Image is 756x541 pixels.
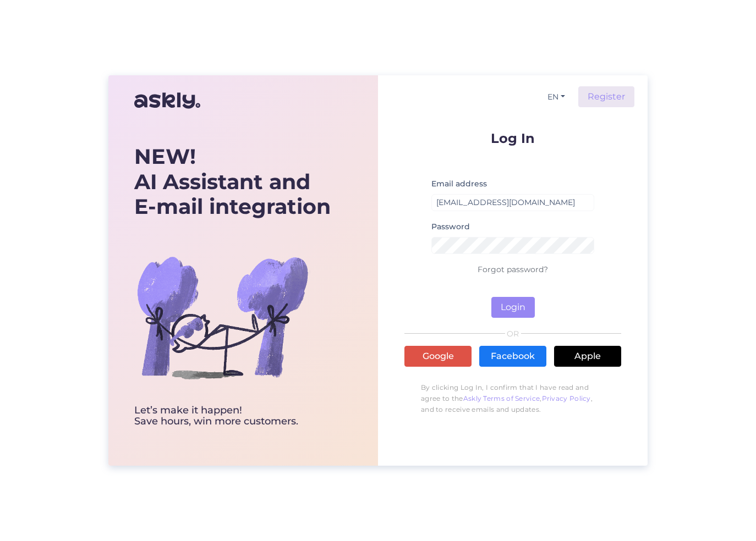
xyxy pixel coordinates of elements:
label: Email address [431,178,487,190]
img: bg-askly [134,229,310,405]
b: NEW! [134,143,196,169]
img: Askly [134,87,200,114]
a: Apple [554,346,621,367]
a: Forgot password? [478,264,548,274]
label: Password [431,221,470,233]
div: AI Assistant and E-mail integration [134,144,331,219]
div: Let’s make it happen! Save hours, win more customers. [134,405,331,427]
button: Login [491,297,535,318]
a: Facebook [479,346,546,367]
span: OR [505,330,521,338]
a: Privacy Policy [542,394,591,402]
p: By clicking Log In, I confirm that I have read and agree to the , , and to receive emails and upd... [404,377,621,421]
a: Register [578,86,634,107]
input: Enter email [431,194,594,211]
p: Log In [404,131,621,145]
button: EN [543,89,569,105]
a: Askly Terms of Service [463,394,540,402]
a: Google [404,346,472,367]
